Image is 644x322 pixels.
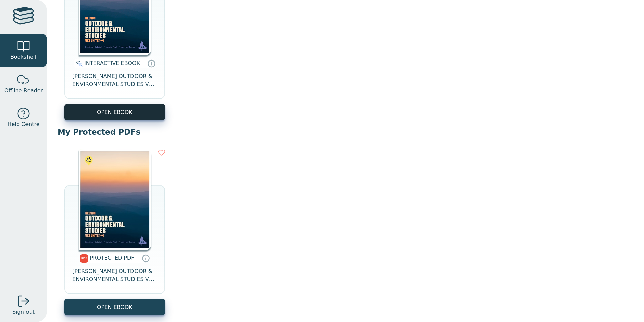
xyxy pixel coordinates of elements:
img: pdf.svg [80,254,88,263]
a: OPEN EBOOK [64,299,165,315]
span: Help Centre [7,120,39,128]
span: Sign out [12,308,35,316]
span: [PERSON_NAME] OUTDOOR & ENVIRONMENTAL STUDIES VCE UNITS 1-4 STUDENT EBOOK 5E [72,267,157,283]
span: PROTECTED PDF [90,255,135,261]
span: [PERSON_NAME] OUTDOOR & ENVIRONMENTAL STUDIES VCE UNITS 1-4 STUDENT EBOOK 5E [72,72,157,88]
span: Offline Reader [4,87,43,95]
a: Interactive eBooks are accessed online via the publisher’s portal. They contain interactive resou... [147,59,155,67]
span: INTERACTIVE EBOOK [84,60,140,66]
img: interactive.svg [74,59,83,68]
button: OPEN EBOOK [64,104,165,120]
a: Protected PDFs cannot be printed, copied or shared. They can be accessed online through Education... [142,254,150,262]
img: 4a7251f1-e356-475a-b777-6212af568a3a.jpg [79,149,151,250]
span: Bookshelf [10,53,37,61]
p: My Protected PDFs [58,127,633,137]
